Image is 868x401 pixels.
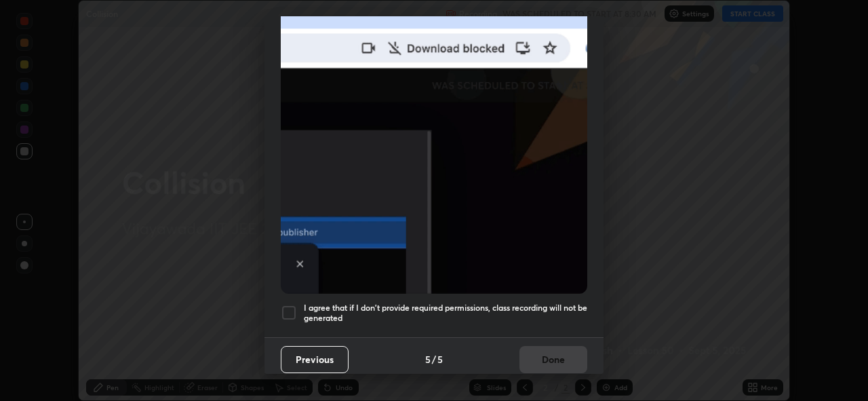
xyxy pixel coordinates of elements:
[281,346,349,373] button: Previous
[304,303,587,324] h5: I agree that if I don't provide required permissions, class recording will not be generated
[437,352,443,366] h4: 5
[425,352,431,366] h4: 5
[432,352,436,366] h4: /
